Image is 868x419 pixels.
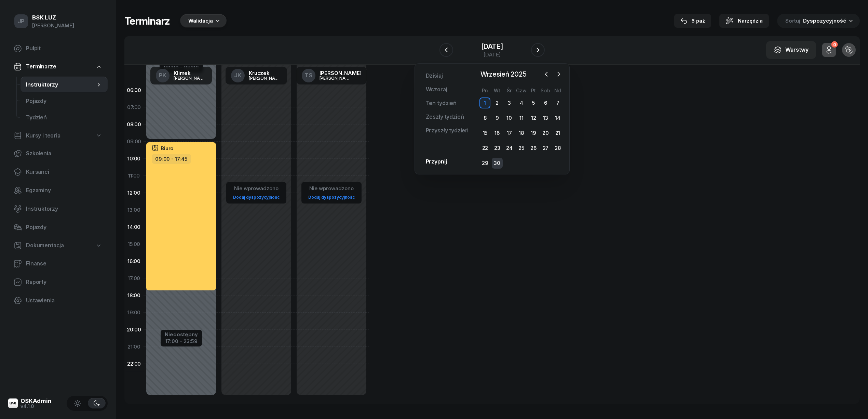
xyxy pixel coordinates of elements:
span: PK [159,73,167,78]
a: Dodaj dyspozycyjność [306,193,357,201]
div: 12:00 [124,184,144,201]
div: Nie wprowadzono [306,184,357,193]
div: 0 [831,41,838,48]
div: [PERSON_NAME] [249,76,282,80]
div: Walidacja [188,17,213,25]
span: Biuro [161,146,174,151]
div: 8 [479,113,490,123]
span: Szkolenia [26,149,102,158]
div: 19:00 [124,304,144,321]
span: Dyspozycyjność [803,17,846,24]
div: Kruczek [249,70,282,76]
span: Instruktorzy [26,205,102,213]
div: 09:00 - 17:45 [152,154,191,164]
div: 11 [516,113,527,123]
a: Raporty [8,274,108,290]
a: Zeszły tydzień [420,110,470,124]
div: 1 [479,97,490,108]
div: 07:00 [124,99,144,116]
div: Warstwy [774,45,809,54]
div: 17:00 - 23:59 [165,337,198,344]
a: Ustawienia [8,292,108,309]
div: 6 [540,97,551,108]
a: Przyszły tydzień [420,124,474,138]
a: Kursanci [8,164,108,180]
a: Pojazdy [8,219,108,236]
span: Sortuj [785,16,802,25]
div: OSKAdmin [21,398,52,404]
span: Dokumentacja [26,241,64,250]
div: 29 [479,158,490,169]
div: BSK LUZ [32,15,74,21]
div: 22:00 [124,355,144,372]
div: 13 [540,113,551,123]
div: 18:00 [124,287,144,304]
span: Pojazdy [26,97,102,106]
div: [DATE] [481,43,503,50]
img: logo-xs@2x.png [8,398,18,408]
div: 30 [492,158,503,169]
div: [DATE] [481,52,503,57]
div: 08:00 [124,116,144,133]
a: Instruktorzy [21,77,108,93]
h1: Terminarz [124,15,170,27]
span: Ustawienia [26,296,102,305]
button: Narzędzia [719,14,769,28]
div: 13:00 [124,201,144,219]
div: Czw [515,88,527,93]
div: Klimek [174,70,206,76]
a: JKKruczek[PERSON_NAME] [226,67,287,84]
a: Dokumentacja [8,238,108,253]
span: Kursanci [26,168,102,176]
div: 14:00 [124,219,144,236]
span: Tydzień [26,113,102,122]
div: 16 [492,128,503,139]
span: JP [18,18,25,24]
span: Finanse [26,259,102,268]
a: TS[PERSON_NAME][PERSON_NAME] [296,67,367,84]
div: Nie wprowadzono [230,184,282,193]
button: 6 paź [674,14,711,28]
a: Pojazdy [21,93,108,109]
div: 15:00 [124,236,144,253]
div: 09:00 [124,133,144,150]
div: Śr [503,88,515,93]
div: 21:00 [124,338,144,355]
button: Niedostępny17:00 - 23:59 [165,330,198,345]
span: Pojazdy [26,223,102,232]
div: 06:00 [124,82,144,99]
div: 17 [504,128,515,139]
a: Pulpit [8,40,108,57]
div: 22 [479,143,490,154]
div: [PERSON_NAME] [174,76,206,80]
div: 18 [516,128,527,139]
button: Sortuj Dyspozycyjność [777,14,860,28]
a: Instruktorzy [8,201,108,217]
button: Walidacja [178,14,227,28]
div: [PERSON_NAME] [320,70,362,76]
a: Wczoraj [420,83,453,96]
div: 12 [528,113,539,123]
a: Dodaj dyspozycyjność [230,193,282,201]
a: Przypnij [420,155,452,169]
a: Ten tydzień [420,96,462,110]
div: 6 paź [680,17,705,25]
div: 10:00 [124,150,144,167]
div: 16:00 [124,253,144,270]
button: 0 [822,43,836,57]
span: TS [304,73,312,78]
div: 14 [552,113,563,123]
div: 2 [492,97,503,108]
div: 7 [552,97,563,108]
div: [PERSON_NAME] [320,76,352,80]
div: 26 [528,143,539,154]
div: Sob [540,88,552,93]
a: Terminarze [8,59,108,75]
div: 9 [492,113,503,123]
div: 28 [552,143,563,154]
div: 17:00 [124,270,144,287]
span: Kursy i teoria [26,131,60,140]
div: 25 [516,143,527,154]
span: Egzaminy [26,186,102,195]
div: [PERSON_NAME] [32,21,74,30]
